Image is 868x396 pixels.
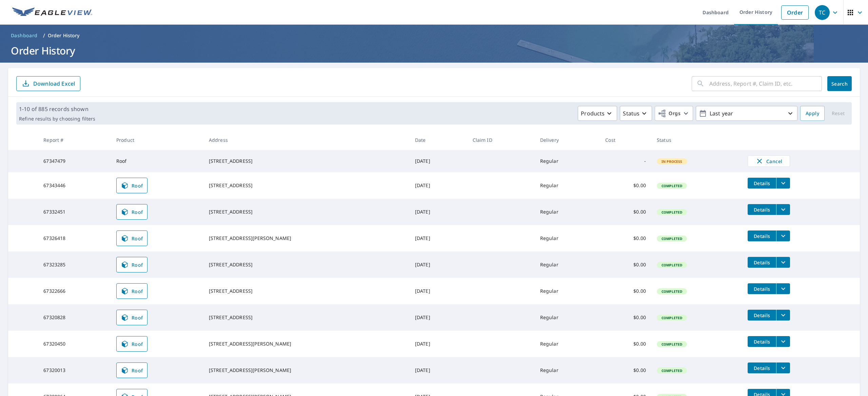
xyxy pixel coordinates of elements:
span: Completed [657,368,686,373]
th: Status [651,130,742,150]
div: [STREET_ADDRESS] [209,288,404,294]
span: Orgs [658,109,680,118]
div: [STREET_ADDRESS][PERSON_NAME] [209,367,404,374]
input: Address, Report #, Claim ID, etc. [709,74,822,93]
div: TC [815,5,830,20]
span: Completed [657,315,686,320]
button: Search [827,76,852,91]
span: Details [752,180,772,186]
span: Roof [121,340,143,348]
th: Address [203,130,410,150]
td: Regular [535,331,600,357]
td: [DATE] [410,331,467,357]
button: Orgs [655,106,693,121]
div: [STREET_ADDRESS][PERSON_NAME] [209,340,404,347]
button: detailsBtn-67320013 [748,362,776,373]
button: filesDropdownBtn-67332451 [776,204,790,215]
span: Details [752,338,772,345]
th: Claim ID [467,130,535,150]
span: Details [752,259,772,266]
button: detailsBtn-67323285 [748,257,776,268]
button: filesDropdownBtn-67320828 [776,310,790,321]
span: Cancel [755,157,783,165]
p: Status [623,109,639,117]
td: 67320450 [38,331,111,357]
td: $0.00 [600,225,651,251]
a: Roof [116,178,147,193]
button: filesDropdownBtn-67323285 [776,257,790,268]
td: $0.00 [600,199,651,225]
span: Roof [121,287,143,295]
td: $0.00 [600,278,651,304]
span: In Process [657,159,687,164]
button: Apply [800,106,825,121]
th: Delivery [535,130,600,150]
span: Details [752,233,772,239]
div: [STREET_ADDRESS] [209,261,404,268]
td: [DATE] [410,150,467,172]
td: Regular [535,199,600,225]
button: filesDropdownBtn-67320450 [776,336,790,347]
span: Roof [121,261,143,269]
td: $0.00 [600,251,651,278]
span: Completed [657,342,686,347]
button: filesDropdownBtn-67320013 [776,362,790,373]
td: 67320828 [38,304,111,331]
p: 1-10 of 885 records shown [19,105,95,113]
td: 67320013 [38,357,111,383]
span: Completed [657,289,686,294]
div: [STREET_ADDRESS] [209,158,404,164]
a: Roof [116,204,147,220]
span: Details [752,312,772,318]
button: Products [578,106,617,121]
div: [STREET_ADDRESS][PERSON_NAME] [209,235,404,242]
a: Roof [116,336,147,352]
p: Last year [707,108,786,119]
span: Search [833,81,846,87]
td: 67326418 [38,225,111,251]
span: Roof [121,208,143,216]
span: Completed [657,210,686,215]
th: Cost [600,130,651,150]
span: Details [752,365,772,371]
div: [STREET_ADDRESS] [209,314,404,321]
span: Completed [657,183,686,188]
button: filesDropdownBtn-67326418 [776,230,790,241]
a: Roof [116,310,147,325]
td: $0.00 [600,304,651,331]
p: Download Excel [33,80,75,87]
nav: breadcrumb [8,30,860,41]
td: [DATE] [410,199,467,225]
p: Order History [48,32,80,39]
td: 67322666 [38,278,111,304]
button: detailsBtn-67343446 [748,178,776,189]
td: 67347479 [38,150,111,172]
span: Completed [657,236,686,241]
td: [DATE] [410,278,467,304]
th: Product [111,130,203,150]
button: filesDropdownBtn-67343446 [776,178,790,189]
button: Status [620,106,652,121]
span: Dashboard [11,32,38,39]
td: [DATE] [410,172,467,199]
td: $0.00 [600,331,651,357]
td: [DATE] [410,357,467,383]
td: Regular [535,304,600,331]
td: Regular [535,251,600,278]
button: Download Excel [16,76,80,91]
button: filesDropdownBtn-67322666 [776,283,790,294]
span: Roof [121,366,143,374]
a: Dashboard [8,30,40,41]
button: detailsBtn-67326418 [748,230,776,241]
td: Regular [535,278,600,304]
td: $0.00 [600,172,651,199]
td: [DATE] [410,225,467,251]
td: Regular [535,150,600,172]
td: Regular [535,357,600,383]
td: 67343446 [38,172,111,199]
button: detailsBtn-67320450 [748,336,776,347]
h1: Order History [8,44,860,58]
span: Apply [806,109,819,118]
li: / [43,31,45,40]
th: Date [410,130,467,150]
